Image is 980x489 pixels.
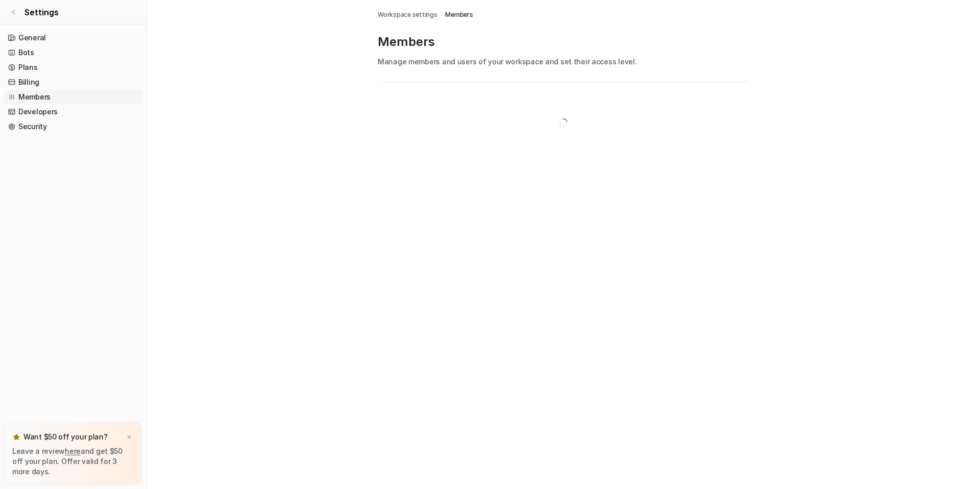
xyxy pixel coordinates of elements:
p: Manage members and users of your workspace and set their access level. [378,56,749,67]
p: Want $50 off your plan? [23,432,108,442]
a: Plans [4,60,142,75]
a: Bots [4,45,142,60]
img: star [12,433,20,441]
a: Security [4,119,142,134]
img: x [126,434,132,441]
a: Members [4,90,142,104]
a: Developers [4,105,142,119]
a: Members [445,10,473,19]
p: Members [378,34,749,50]
span: Settings [24,6,59,18]
span: / [440,10,443,19]
a: Workspace settings [378,10,437,19]
a: here [65,447,81,455]
a: General [4,31,142,45]
a: Billing [4,75,142,89]
p: Leave a review and get $50 off your plan. Offer valid for 3 more days. [12,446,134,477]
